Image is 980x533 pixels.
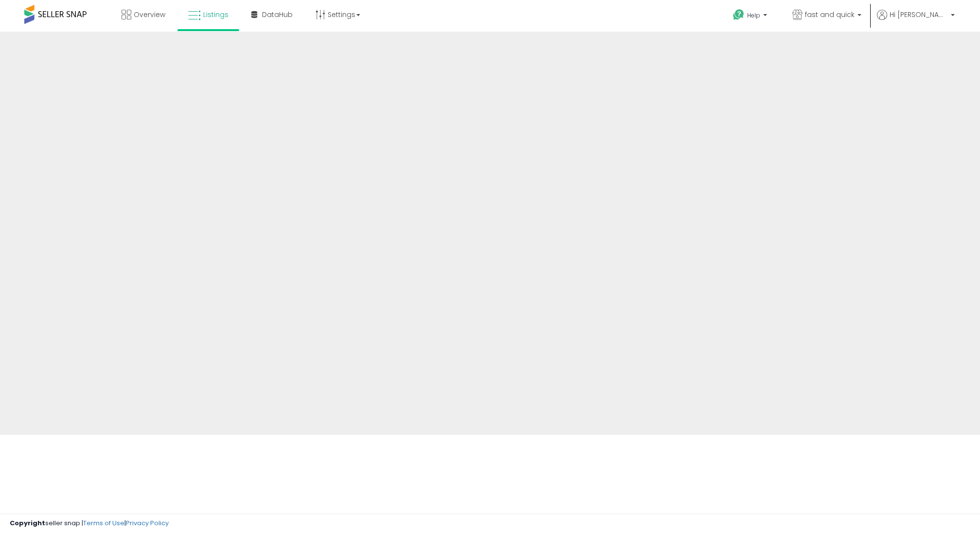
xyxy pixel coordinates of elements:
a: Help [725,1,777,32]
a: Hi [PERSON_NAME] [877,10,955,32]
span: Listings [203,10,228,19]
i: Get Help [733,9,745,21]
span: Overview [134,10,165,19]
span: fast and quick [805,10,855,19]
span: DataHub [262,10,293,19]
span: Hi [PERSON_NAME] [890,10,948,19]
span: Help [747,11,760,19]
